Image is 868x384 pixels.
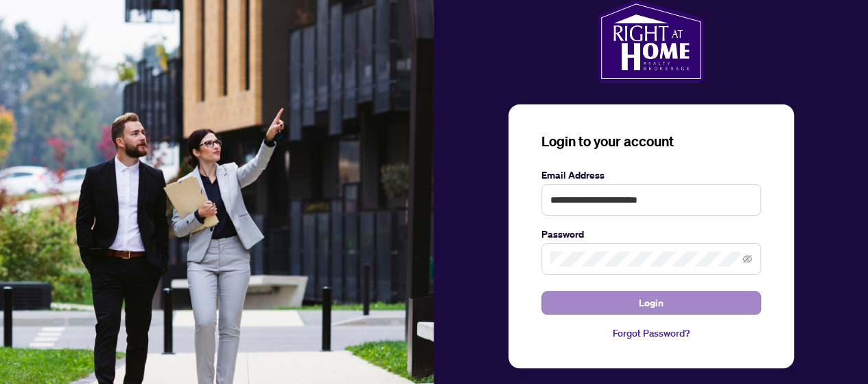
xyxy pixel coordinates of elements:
[541,291,761,315] button: Login
[742,254,752,264] span: eye-invisible
[541,168,761,183] label: Email Address
[541,227,761,242] label: Password
[541,132,761,151] h3: Login to your account
[541,326,761,341] a: Forgot Password?
[639,292,664,314] span: Login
